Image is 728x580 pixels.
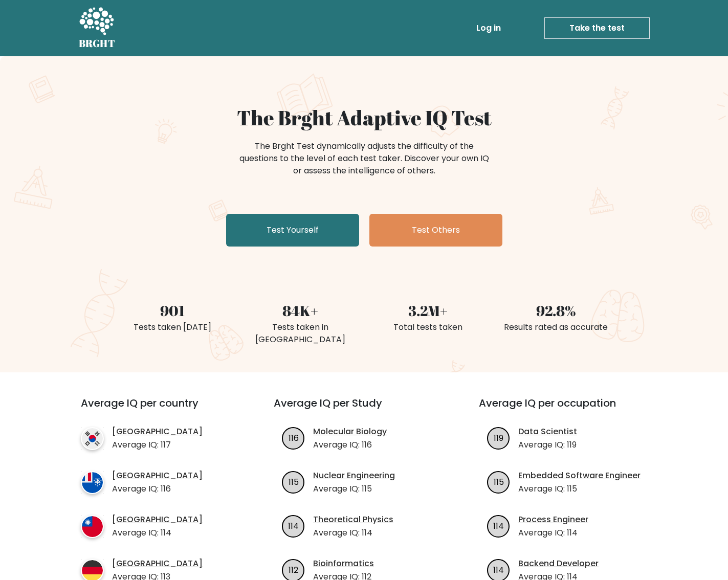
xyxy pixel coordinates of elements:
text: 114 [493,564,504,575]
p: Average IQ: 115 [518,483,641,495]
img: country [81,515,104,538]
a: [GEOGRAPHIC_DATA] [112,514,203,526]
a: Theoretical Physics [313,514,393,526]
a: [GEOGRAPHIC_DATA] [112,426,203,438]
p: Average IQ: 117 [112,439,203,451]
text: 114 [288,520,299,531]
div: 901 [115,300,230,321]
h1: The Brght Adaptive IQ Test [115,105,614,130]
h3: Average IQ per occupation [479,397,659,421]
a: Embedded Software Engineer [518,470,641,482]
p: Average IQ: 116 [112,483,203,495]
a: Nuclear Engineering [313,470,395,482]
div: 3.2M+ [370,300,486,321]
h3: Average IQ per Study [274,397,454,421]
text: 119 [494,432,503,443]
p: Average IQ: 114 [518,527,588,539]
p: Average IQ: 116 [313,439,387,451]
div: The Brght Test dynamically adjusts the difficulty of the questions to the level of each test take... [236,140,492,177]
h5: BRGHT [79,37,116,50]
p: Average IQ: 119 [518,439,577,451]
h3: Average IQ per country [81,397,237,421]
a: Test Others [369,214,502,247]
a: Data Scientist [518,426,577,438]
div: 84K+ [242,300,358,321]
text: 115 [289,476,299,487]
a: Log in [472,18,505,38]
text: 112 [289,564,298,575]
div: Total tests taken [370,321,486,333]
a: Process Engineer [518,514,588,526]
a: BRGHT [79,4,116,52]
text: 116 [289,432,299,443]
img: country [81,471,104,494]
text: 114 [493,520,504,531]
div: 92.8% [498,300,614,321]
p: Average IQ: 115 [313,483,395,495]
p: Average IQ: 114 [313,527,393,539]
p: Average IQ: 114 [112,527,203,539]
img: country [81,427,104,450]
a: Molecular Biology [313,426,387,438]
div: Tests taken [DATE] [115,321,230,333]
a: Test Yourself [226,214,359,247]
a: [GEOGRAPHIC_DATA] [112,470,203,482]
div: Results rated as accurate [498,321,614,333]
a: [GEOGRAPHIC_DATA] [112,557,203,570]
div: Tests taken in [GEOGRAPHIC_DATA] [242,321,358,346]
a: Bioinformatics [313,557,374,570]
text: 115 [494,476,504,487]
a: Backend Developer [518,557,599,570]
a: Take the test [544,17,650,39]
